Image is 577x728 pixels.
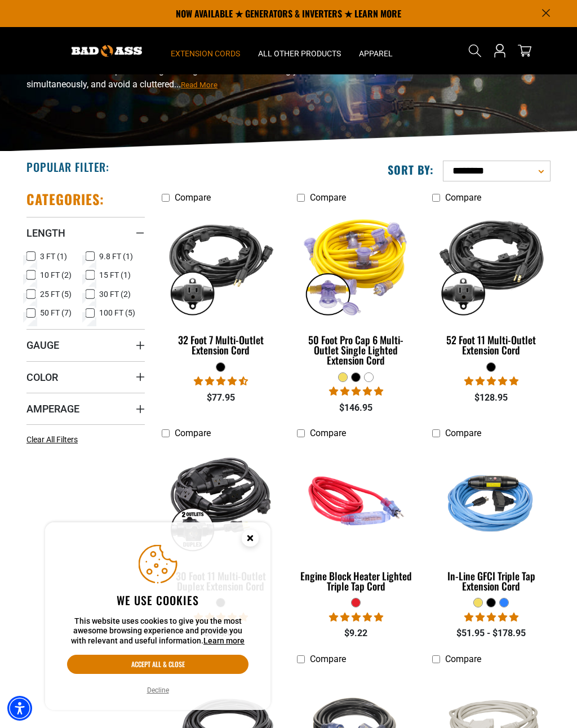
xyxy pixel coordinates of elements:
summary: Color [26,361,145,393]
span: Clear All Filters [26,435,78,444]
div: $9.22 [297,627,415,640]
div: $128.95 [432,391,551,405]
div: $51.95 - $178.95 [432,627,551,640]
span: Compare [175,428,211,438]
p: This website uses cookies to give you the most awesome browsing experience and provide you with r... [67,616,248,646]
span: Compare [310,428,346,438]
span: 10 FT (2) [40,271,72,279]
span: 4.95 stars [464,376,518,387]
div: 32 Foot 7 Multi-Outlet Extension Cord [162,335,280,355]
a: Light Blue In-Line GFCI Triple Tap Extension Cord [432,445,551,598]
span: 4.74 stars [194,376,248,387]
span: 4.80 stars [329,386,383,397]
span: 15 FT (1) [99,271,131,279]
div: Engine Block Heater Lighted Triple Tap Cord [297,571,415,591]
img: yellow [295,210,417,319]
span: 50 FT (7) [40,309,72,317]
span: 25 FT (5) [40,290,72,298]
button: Close this option [230,522,270,557]
button: Accept all & close [67,655,248,674]
span: Amperage [26,402,79,415]
div: $146.95 [297,401,415,415]
div: Accessibility Menu [7,696,32,721]
span: 5.00 stars [329,612,383,623]
a: black 32 Foot 7 Multi-Outlet Extension Cord [162,208,280,362]
div: $77.95 [162,391,280,405]
button: Decline [144,685,172,696]
a: yellow 50 Foot Pro Cap 6 Multi-Outlet Single Lighted Extension Cord [297,208,415,372]
a: red Engine Block Heater Lighted Triple Tap Cord [297,445,415,598]
img: Bad Ass Extension Cords [72,45,142,57]
span: Compare [310,654,346,664]
span: Length [26,227,65,239]
summary: All Other Products [249,27,350,74]
a: Clear All Filters [26,434,82,446]
summary: Gauge [26,329,145,361]
img: black [160,210,282,319]
span: Extension Cords [171,48,240,59]
a: black 30 Foot 11 Multi-Outlet Duplex Extension Cord [162,445,280,598]
img: Light Blue [430,446,552,555]
summary: Search [466,42,484,60]
span: Apparel [359,48,393,59]
span: 5.00 stars [464,612,518,623]
span: Compare [175,192,211,203]
div: In-Line GFCI Triple Tap Extension Cord [432,571,551,591]
span: Compare [445,428,481,438]
span: Compare [310,192,346,203]
label: Sort by: [388,162,434,177]
span: All Other Products [258,48,341,59]
div: 52 Foot 11 Multi-Outlet Extension Cord [432,335,551,355]
span: 100 FT (5) [99,309,135,317]
div: 50 Foot Pro Cap 6 Multi-Outlet Single Lighted Extension Cord [297,335,415,365]
img: black [160,446,282,555]
summary: Apparel [350,27,402,74]
summary: Length [26,217,145,248]
span: Compare [445,192,481,203]
h2: We use cookies [67,593,248,607]
span: Color [26,371,58,384]
h2: Categories: [26,190,104,208]
img: black [430,210,552,319]
h2: Popular Filter: [26,159,109,174]
span: 30 FT (2) [99,290,131,298]
span: 9.8 FT (1) [99,252,133,260]
img: red [295,446,417,555]
span: Gauge [26,339,59,352]
span: Compare [445,654,481,664]
a: Open this option [491,27,509,74]
a: black 52 Foot 11 Multi-Outlet Extension Cord [432,208,551,362]
a: This website uses cookies to give you the most awesome browsing experience and provide you with r... [203,636,245,645]
summary: Amperage [26,393,145,424]
span: 3 FT (1) [40,252,67,260]
aside: Cookie Consent [45,522,270,711]
summary: Extension Cords [162,27,249,74]
span: Read More [181,81,218,89]
a: cart [516,44,534,57]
